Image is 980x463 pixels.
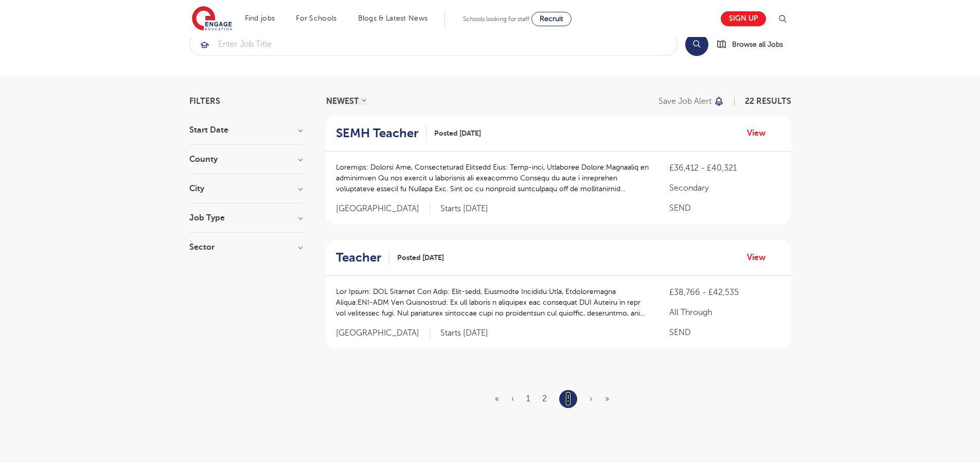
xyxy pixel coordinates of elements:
[747,126,773,140] a: View
[526,394,530,403] a: 1
[245,14,275,22] a: Find jobs
[336,203,430,214] span: [GEOGRAPHIC_DATA]
[658,97,725,105] button: Save job alert
[397,252,444,263] span: Posted [DATE]
[189,184,302,193] h3: City
[658,97,711,105] p: Save job alert
[189,126,302,134] h3: Start Date
[189,214,302,222] h3: Job Type
[669,182,780,194] p: Secondary
[540,15,563,23] span: Recruit
[336,328,430,339] span: [GEOGRAPHIC_DATA]
[566,392,571,405] a: 3
[463,15,529,23] span: Schools looking for staff
[590,394,593,403] span: ›
[685,33,708,56] button: Search
[511,394,514,403] a: Previous
[296,14,336,22] a: For Schools
[336,286,649,319] p: Lor Ipsum: DOL Sitamet Con Adip: Elit-sedd, Eiusmodte Incididu:Utla, Etdoloremagna Aliqua:ENI-ADM...
[732,39,783,50] span: Browse all Jobs
[336,250,389,265] a: Teacher
[745,97,791,106] span: 22 RESULTS
[669,326,780,339] p: SEND
[189,32,678,56] div: Submit
[189,97,220,105] span: Filters
[531,12,572,26] a: Recruit
[358,14,428,22] a: Blogs & Latest News
[434,128,481,139] span: Posted [DATE]
[189,243,302,251] h3: Sector
[721,11,766,26] a: Sign up
[336,250,381,265] h2: Teacher
[440,203,488,214] p: Starts [DATE]
[542,394,547,403] a: 2
[747,251,773,264] a: View
[336,162,649,194] p: Loremips: Dolorsi Ame, Consecteturad Elitsedd Eius: Temp-inci, Utlaboree Dolore:Magnaaliq en admi...
[717,39,791,50] a: Browse all Jobs
[605,394,609,403] span: »
[189,155,302,163] h3: County
[440,328,488,339] p: Starts [DATE]
[669,202,780,214] p: SEND
[669,162,780,174] p: £36,412 - £40,321
[495,394,499,403] a: First
[190,33,677,55] input: Submit
[336,126,426,141] a: SEMH Teacher
[669,306,780,319] p: All Through
[669,286,780,299] p: £38,766 - £42,535
[192,6,232,32] img: Engage Education
[336,126,418,141] h2: SEMH Teacher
